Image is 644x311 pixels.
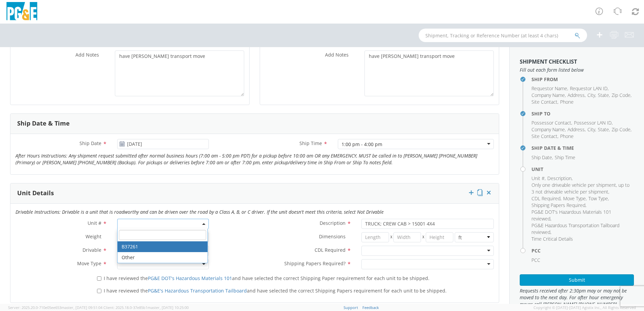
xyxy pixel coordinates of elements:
span: CDL Required [532,195,560,202]
li: , [532,209,632,222]
li: , [532,133,558,140]
span: X [389,232,394,242]
span: Only one driveable vehicle per shipment, up to 3 not driveable vehicle per shipment [532,182,630,195]
li: , [532,182,632,195]
li: , [570,85,609,92]
input: Height [426,232,453,242]
strong: Shipment Checklist [520,58,577,65]
li: , [588,195,609,202]
li: , [532,222,632,236]
li: , [532,92,566,99]
li: , [598,92,610,99]
h4: Ship To [532,111,634,116]
span: Client: 2025.18.0-37e85b1 [103,305,189,310]
span: X [421,232,426,242]
li: , [532,175,546,182]
span: Description [320,220,346,226]
span: City [587,126,595,133]
span: Address [568,92,585,98]
li: , [612,92,632,99]
span: Unit # [88,220,101,226]
li: , [532,99,558,105]
span: I have reviewed the and have selected the correct Shipping Paper requirement for each unit to be ... [104,275,429,281]
h3: Unit Details [17,190,54,197]
span: Phone [560,99,574,105]
span: Requestor Name [532,85,567,92]
span: Ship Time [555,154,575,161]
span: Site Contact [532,99,557,105]
li: , [532,85,568,92]
span: Phone [560,133,574,139]
span: Shipping Papers Required [532,202,585,208]
span: City [587,92,595,98]
li: , [547,175,573,182]
h3: Ship Date & Time [17,120,70,127]
h4: Unit [532,167,634,172]
span: Ship Date [532,154,552,161]
button: Submit [520,274,634,286]
span: Server: 2025.20.0-710e05ee653 [8,305,102,310]
span: Time Critical Details [532,236,573,242]
span: Zip Code [612,126,631,133]
a: PG&E DOT's Hazardous Materials 101 [148,275,232,281]
li: , [563,195,587,202]
span: PG&E DOT's Hazardous Materials 101 reviewed [532,209,611,222]
li: , [587,92,596,99]
span: I have reviewed the and have selected the correct Shipping Papers requirement for each unit to be... [104,287,447,294]
span: Unit # [532,175,545,181]
span: Shipping Papers Required? [284,260,346,267]
span: Requestor LAN ID [570,85,608,92]
input: Length [361,232,389,242]
input: Width [393,232,421,242]
span: master, [DATE] 09:51:04 [61,305,102,310]
h4: Ship Date & Time [532,145,634,150]
li: , [612,126,632,133]
h4: PCC [532,248,634,253]
a: Support [344,305,358,310]
li: , [532,202,586,209]
span: master, [DATE] 10:25:00 [148,305,189,310]
span: Tow Type [588,195,608,202]
span: State [598,92,609,98]
li: , [532,195,561,202]
span: Zip Code [612,92,631,98]
span: Ship Time [299,140,322,146]
input: I have reviewed thePG&E's Hazardous Transportation Tailboardand have selected the correct Shippin... [97,289,101,293]
span: State [598,126,609,133]
span: Company Name [532,126,565,133]
li: , [587,126,596,133]
span: Dimensions [319,233,346,240]
span: PCC [532,257,540,263]
input: Shipment, Tracking or Reference Number (at least 4 chars) [419,29,587,42]
li: B37261 [118,241,207,252]
a: Feedback [362,305,379,310]
span: Add Notes [75,51,99,58]
span: Add Notes [325,51,349,58]
span: Ship Date [79,140,101,146]
span: Possessor Contact [532,119,571,126]
li: , [532,154,553,161]
a: PG&E's Hazardous Transportation Tailboard [148,287,247,294]
li: Other [118,252,207,263]
li: , [598,126,610,133]
span: Move Type [77,260,101,267]
span: Requests received after 2:30pm may or may not be moved to the next day. For after hour emergency ... [520,287,634,308]
div: 1:00 pm - 4:00 pm [342,141,382,148]
h4: Ship From [532,77,634,82]
li: , [568,92,586,99]
span: Move Type [563,195,586,202]
span: Weight [86,233,101,240]
span: Drivable [83,247,101,253]
li: , [568,126,586,133]
span: PG&E Hazardous Transportation Tailboard reviewed [532,222,619,235]
span: Address [568,126,585,133]
span: Company Name [532,92,565,98]
img: pge-logo-06675f144f4cfa6a6814.png [5,2,39,22]
span: Fill out each form listed below [520,67,634,73]
input: I have reviewed thePG&E DOT's Hazardous Materials 101and have selected the correct Shipping Paper... [97,276,101,281]
span: Possessor LAN ID [574,119,612,126]
span: Site Contact [532,133,557,139]
span: CDL Required [315,247,346,253]
i: Drivable Instructions: Drivable is a unit that is roadworthy and can be driven over the road by a... [15,209,384,215]
li: , [532,119,572,126]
